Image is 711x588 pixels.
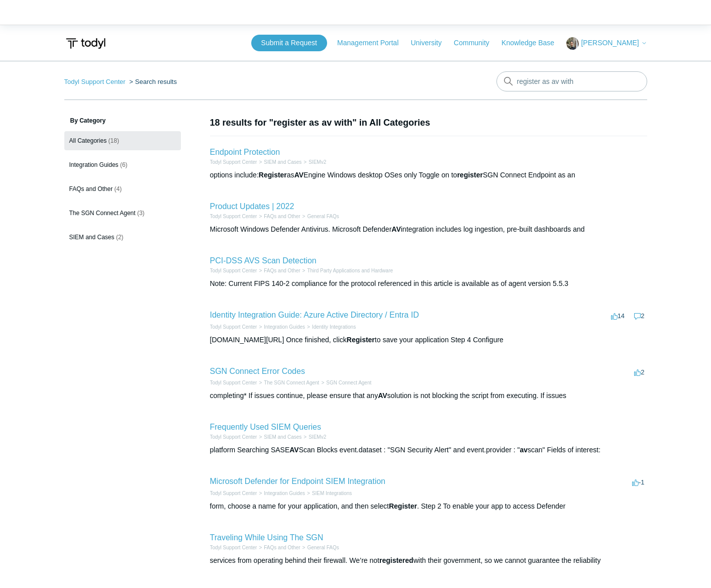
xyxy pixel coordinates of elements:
span: Integration Guides [69,161,119,168]
a: SIEMv2 [309,434,326,440]
a: Integration Guides [264,324,305,330]
li: SIEMv2 [301,433,326,441]
a: Endpoint Protection [210,148,280,156]
li: SIEM and Cases [257,158,301,166]
li: General FAQs [300,544,339,551]
a: SIEM and Cases [264,159,301,165]
a: All Categories (18) [64,131,181,150]
div: services from operating behind their firewall. We’re not with their government, so we cannot guar... [210,555,647,566]
a: SIEM Integrations [312,491,352,496]
li: Integration Guides [257,323,305,331]
li: Integration Guides [257,489,305,497]
li: The SGN Connect Agent [257,379,319,386]
h3: By Category [64,116,181,125]
li: Todyl Support Center [64,78,128,85]
img: Todyl Support Center Help Center home page [64,34,107,53]
span: All Categories [69,137,107,144]
em: AV [378,391,387,400]
span: (18) [109,137,119,144]
a: Integration Guides (6) [64,155,181,174]
span: 2 [634,368,644,376]
li: SIEMv2 [301,158,326,166]
em: av [520,446,528,454]
li: Todyl Support Center [210,158,257,166]
li: Todyl Support Center [210,544,257,551]
span: [PERSON_NAME] [581,39,639,47]
a: Identity Integration Guide: Azure Active Directory / Entra ID [210,311,419,319]
li: FAQs and Other [257,213,300,220]
a: SGN Connect Error Codes [210,367,305,375]
div: platform Searching SASE Scan Blocks event.dataset : "SGN Security Alert" and event.provider : " s... [210,445,647,455]
a: Todyl Support Center [210,268,257,273]
span: (6) [120,161,128,168]
a: Integration Guides [264,491,305,496]
a: Submit a Request [251,35,327,51]
h1: 18 results for "register as av with" in All Categories [210,116,647,130]
a: General FAQs [307,545,339,550]
em: Register [389,502,417,510]
a: Identity Integrations [312,324,356,330]
li: Todyl Support Center [210,489,257,497]
a: Todyl Support Center [210,434,257,440]
span: (3) [137,210,145,217]
span: FAQs and Other [69,185,113,192]
li: Search results [127,78,177,85]
span: (4) [115,185,122,192]
li: Todyl Support Center [210,433,257,441]
a: FAQs and Other [264,268,300,273]
a: General FAQs [307,214,339,219]
button: [PERSON_NAME] [566,37,647,50]
a: FAQs and Other [264,545,300,550]
div: [DOMAIN_NAME][URL] Once finished, click to save your application Step 4 Configure [210,335,647,345]
a: Todyl Support Center [210,159,257,165]
a: PCI-DSS AVS Scan Detection [210,256,317,265]
div: completing* If issues continue, please ensure that any solution is not blocking the script from e... [210,390,647,401]
a: Todyl Support Center [210,214,257,219]
li: Todyl Support Center [210,213,257,220]
a: Third Party Applications and Hardware [307,268,393,273]
span: SIEM and Cases [69,234,115,241]
a: The SGN Connect Agent (3) [64,204,181,223]
a: Knowledge Base [501,38,564,48]
li: General FAQs [300,213,339,220]
li: Todyl Support Center [210,267,257,274]
a: SGN Connect Agent [326,380,371,385]
em: Register [259,171,287,179]
div: options include: as Engine Windows desktop OSes only Toggle on to SGN Connect Endpoint as an [210,170,647,180]
a: Traveling While Using The SGN [210,533,324,542]
span: The SGN Connect Agent [69,210,136,217]
a: Todyl Support Center [210,491,257,496]
li: SIEM Integrations [305,489,352,497]
em: registered [379,556,414,564]
em: AV [294,171,303,179]
em: AV [289,446,298,454]
a: SIEM and Cases [264,434,301,440]
a: Todyl Support Center [210,380,257,385]
div: form, choose a name for your application, and then select . Step 2 To enable your app to access D... [210,501,647,512]
a: Microsoft Defender for Endpoint SIEM Integration [210,477,386,485]
a: Management Portal [337,38,409,48]
span: 14 [611,312,625,320]
a: FAQs and Other [264,214,300,219]
a: Todyl Support Center [210,324,257,330]
a: SIEM and Cases (2) [64,228,181,247]
a: FAQs and Other (4) [64,179,181,199]
span: 2 [634,312,644,320]
a: Todyl Support Center [210,545,257,550]
div: Microsoft Windows Defender Antivirus. Microsoft Defender integration includes log ingestion, pre-... [210,224,647,235]
li: Todyl Support Center [210,323,257,331]
li: FAQs and Other [257,544,300,551]
a: Product Updates | 2022 [210,202,294,211]
em: Register [347,336,375,344]
a: University [411,38,451,48]
li: SIEM and Cases [257,433,301,441]
li: SGN Connect Agent [319,379,371,386]
li: FAQs and Other [257,267,300,274]
a: Frequently Used SIEM Queries [210,423,321,431]
li: Todyl Support Center [210,379,257,386]
a: The SGN Connect Agent [264,380,319,385]
span: -1 [632,478,645,486]
em: AV [391,225,400,233]
a: Todyl Support Center [64,78,126,85]
em: register [457,171,483,179]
